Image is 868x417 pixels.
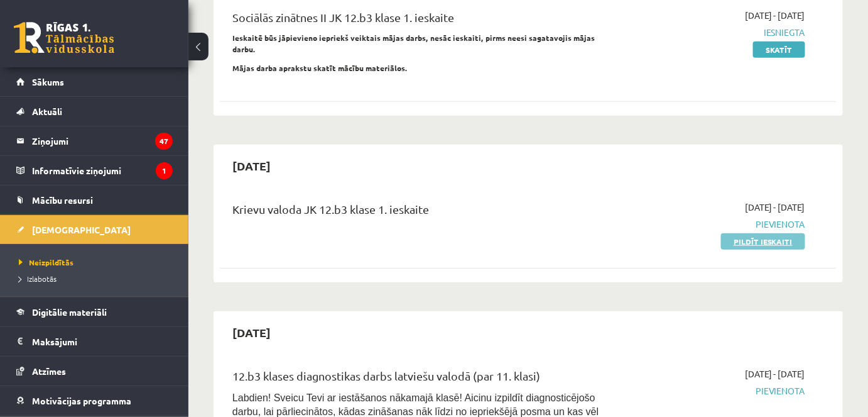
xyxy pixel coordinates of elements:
a: Ziņojumi47 [16,126,173,155]
a: Skatīt [753,42,805,58]
a: Izlabotās [19,273,176,284]
span: [DATE] - [DATE] [745,367,805,381]
a: Mācību resursi [16,186,173,214]
legend: Ziņojumi [32,126,173,155]
a: Maksājumi [16,327,173,356]
span: Pievienota [627,384,805,398]
strong: Mājas darba aprakstu skatīt mācību materiālos. [232,63,408,73]
span: [DEMOGRAPHIC_DATA] [32,224,131,235]
a: Digitālie materiāli [16,297,173,326]
i: 47 [155,133,173,150]
div: Krievu valoda JK 12.b3 klase 1. ieskaite [232,201,608,224]
a: Pildīt ieskaiti [721,233,805,250]
h2: [DATE] [220,318,283,347]
span: [DATE] - [DATE] [745,201,805,214]
span: Sākums [32,76,64,87]
span: Neizpildītās [19,257,73,267]
legend: Maksājumi [32,327,173,356]
a: Informatīvie ziņojumi1 [16,156,173,185]
a: Neizpildītās [19,257,176,268]
a: Motivācijas programma [16,386,173,415]
i: 1 [156,162,173,179]
span: Mācību resursi [32,194,93,206]
a: [DEMOGRAPHIC_DATA] [16,215,173,244]
a: Sākums [16,67,173,96]
span: Iesniegta [627,26,805,39]
a: Atzīmes [16,357,173,386]
span: Aktuāli [32,106,62,117]
legend: Informatīvie ziņojumi [32,156,173,185]
strong: Ieskaitē būs jāpievieno iepriekš veiktais mājas darbs, nesāc ieskaiti, pirms neesi sagatavojis mā... [232,33,595,54]
h2: [DATE] [220,151,283,181]
span: Motivācijas programma [32,395,131,406]
span: Digitālie materiāli [32,306,107,318]
div: 12.b3 klases diagnostikas darbs latviešu valodā (par 11. klasi) [232,367,608,391]
span: Atzīmes [32,365,66,377]
span: Pievienota [627,218,805,231]
a: Rīgas 1. Tālmācības vidusskola [14,22,114,53]
div: Sociālās zinātnes II JK 12.b3 klase 1. ieskaite [232,9,608,32]
span: [DATE] - [DATE] [745,9,805,22]
span: Izlabotās [19,274,57,284]
a: Aktuāli [16,97,173,126]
